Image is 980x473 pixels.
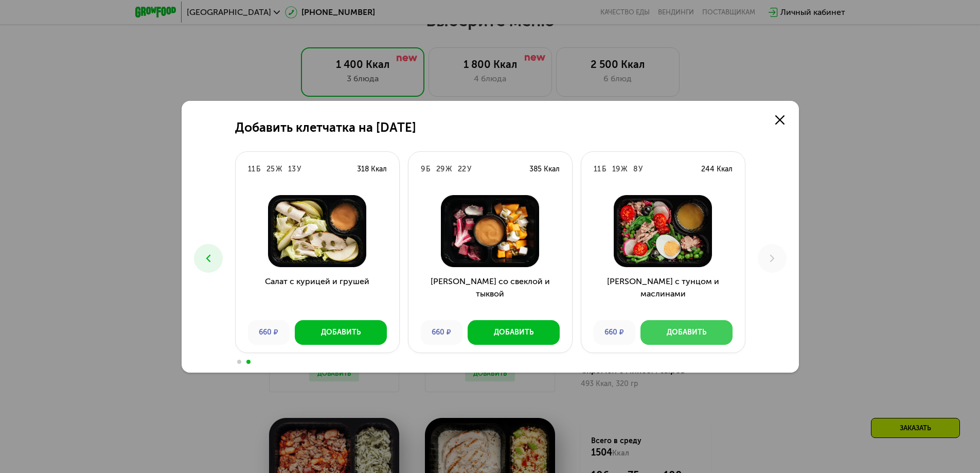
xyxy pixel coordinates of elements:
img: Салат с тунцом и маслинами [590,195,737,267]
div: 244 Ккал [701,164,733,174]
div: 660 ₽ [594,320,635,345]
div: Б [256,164,260,174]
div: 13 [288,164,296,174]
h3: [PERSON_NAME] с тунцом и маслинами [581,275,745,312]
div: Добавить [494,327,533,338]
div: Ж [621,164,627,174]
div: 318 Ккал [357,164,387,174]
div: 19 [612,164,620,174]
h2: Добавить клетчатка на [DATE] [235,120,416,135]
div: Ж [446,164,452,174]
div: 385 Ккал [529,164,560,174]
div: У [297,164,301,174]
h3: [PERSON_NAME] со свеклой и тыквой [408,275,572,312]
img: Салат со свеклой и тыквой [417,195,564,267]
div: 9 [421,164,425,174]
button: Добавить [468,320,560,345]
div: 11 [594,164,601,174]
h3: Салат с курицей и грушей [236,275,399,312]
button: Добавить [640,320,733,345]
div: Добавить [321,327,361,338]
div: У [638,164,643,174]
div: Добавить [667,327,706,338]
div: 22 [458,164,466,174]
img: Салат с курицей и грушей [244,195,391,267]
div: Ж [276,164,282,174]
button: Добавить [295,320,387,345]
div: 11 [248,164,255,174]
div: 25 [266,164,275,174]
div: У [467,164,471,174]
div: 660 ₽ [421,320,462,345]
div: 29 [436,164,444,174]
div: 8 [633,164,637,174]
div: Б [426,164,430,174]
div: 660 ₽ [248,320,290,345]
div: Б [602,164,606,174]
